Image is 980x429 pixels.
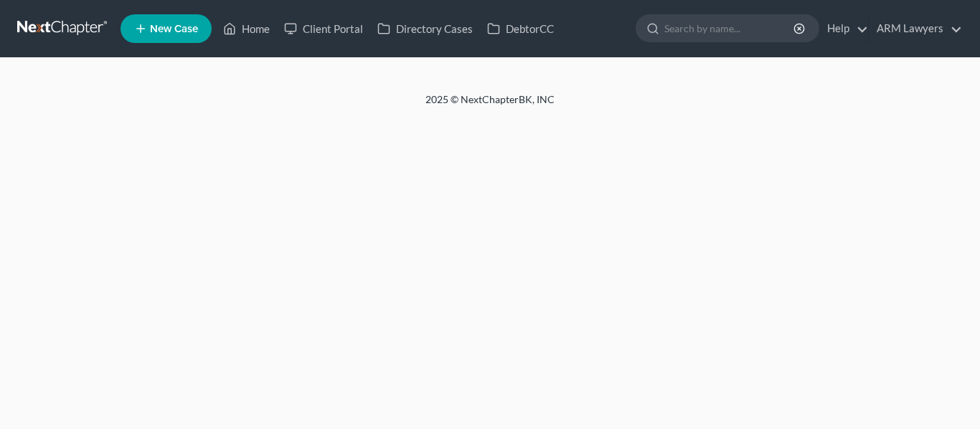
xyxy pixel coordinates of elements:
[81,92,899,118] div: 2025 © NextChapterBK, INC
[870,16,962,42] a: ARM Lawyers
[150,24,198,34] span: New Case
[664,15,796,42] input: Search by name...
[370,16,480,42] a: Directory Cases
[277,16,370,42] a: Client Portal
[480,16,561,42] a: DebtorCC
[820,16,868,42] a: Help
[216,16,277,42] a: Home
